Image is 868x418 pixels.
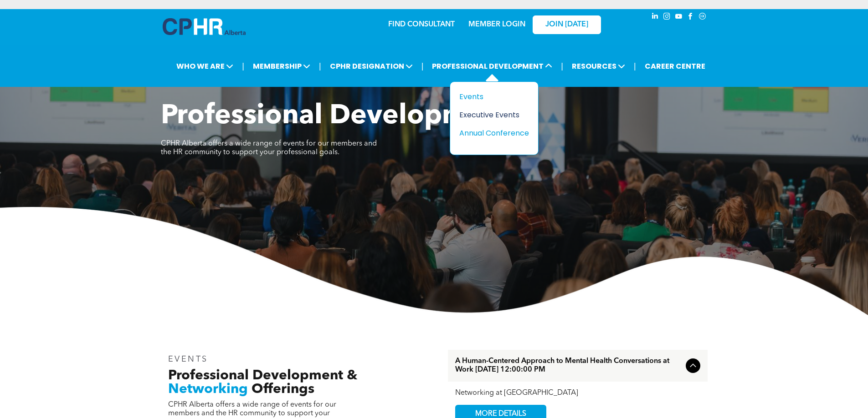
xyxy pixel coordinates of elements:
a: Annual Conference [459,127,529,139]
li: | [319,57,321,76]
li: | [634,57,636,76]
a: instagram [662,11,672,24]
div: Executive Events [459,109,522,121]
span: Professional Development [161,103,510,130]
span: EVENTS [168,355,209,363]
a: linkedin [650,11,660,24]
span: PROFESSIONAL DEVELOPMENT [429,58,555,75]
a: facebook [686,11,696,24]
span: CPHR DESIGNATION [327,58,416,75]
li: | [242,57,244,76]
a: Executive Events [459,109,529,121]
a: CAREER CENTRE [642,58,708,75]
span: CPHR Alberta offers a wide range of events for our members and the HR community to support your p... [161,140,377,156]
span: Networking [168,383,248,396]
img: A blue and white logo for cp alberta [163,18,246,35]
span: A Human-Centered Approach to Mental Health Conversations at Work [DATE] 12:00:00 PM [455,357,682,374]
div: Events [459,91,522,102]
span: RESOURCES [569,58,628,75]
a: Social network [698,11,708,24]
div: Annual Conference [459,127,522,139]
span: JOIN [DATE] [545,20,588,29]
a: MEMBER LOGIN [468,21,525,28]
a: FIND CONSULTANT [388,21,455,28]
span: MEMBERSHIP [250,58,313,75]
a: youtube [674,11,684,24]
span: Offerings [252,383,314,396]
li: | [421,57,424,76]
span: WHO WE ARE [174,58,236,75]
li: | [561,57,563,76]
span: Professional Development & [168,369,357,383]
div: Networking at [GEOGRAPHIC_DATA] [455,389,700,398]
a: JOIN [DATE] [533,15,601,34]
a: Events [459,91,529,102]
